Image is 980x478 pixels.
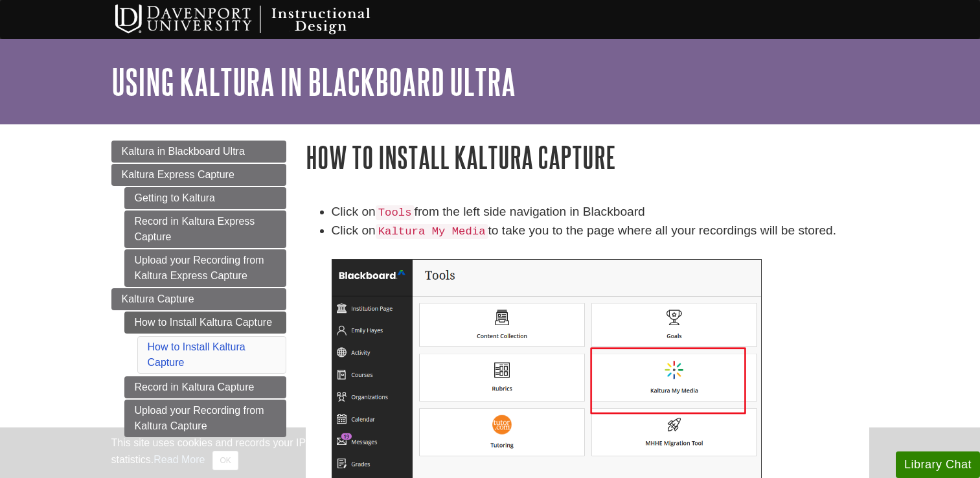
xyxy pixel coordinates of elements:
span: Kaltura in Blackboard Ultra [122,146,245,157]
div: Guide Page Menu [111,141,286,437]
a: Upload your Recording from Kaltura Express Capture [124,249,286,287]
a: Upload your Recording from Kaltura Capture [124,400,286,437]
a: How to Install Kaltura Capture [148,341,245,368]
code: Tools [376,205,415,220]
img: Davenport University Instructional Design [105,3,416,36]
a: Kaltura Express Capture [111,164,286,186]
a: Kaltura in Blackboard Ultra [111,141,286,163]
a: Using Kaltura in Blackboard Ultra [111,62,516,102]
code: Kaltura My Media [376,224,488,239]
a: How to Install Kaltura Capture [124,312,286,334]
a: Record in Kaltura Express Capture [124,211,286,248]
button: Library Chat [896,451,980,478]
span: Kaltura Express Capture [122,169,234,180]
span: Kaltura Capture [122,293,194,304]
a: Record in Kaltura Capture [124,376,286,398]
a: Kaltura Capture [111,288,286,310]
h1: How to Install Kaltura Capture [306,141,869,174]
li: Click on from the left side navigation in Blackboard [332,203,869,222]
a: Getting to Kaltura [124,187,286,209]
